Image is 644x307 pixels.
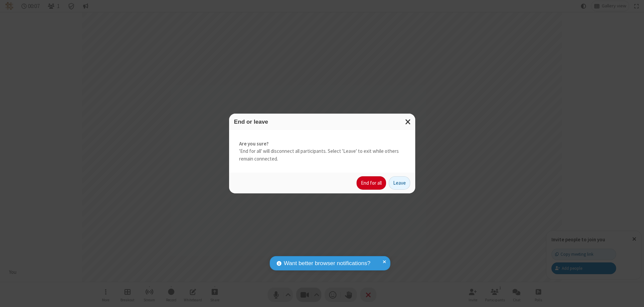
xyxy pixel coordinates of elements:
button: End for all [357,176,386,190]
button: Leave [389,176,410,190]
button: Close modal [401,114,415,130]
span: Want better browser notifications? [284,259,370,268]
div: 'End for all' will disconnect all participants. Select 'Leave' to exit while others remain connec... [229,130,415,173]
h3: End or leave [234,119,410,125]
strong: Are you sure? [239,140,405,148]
